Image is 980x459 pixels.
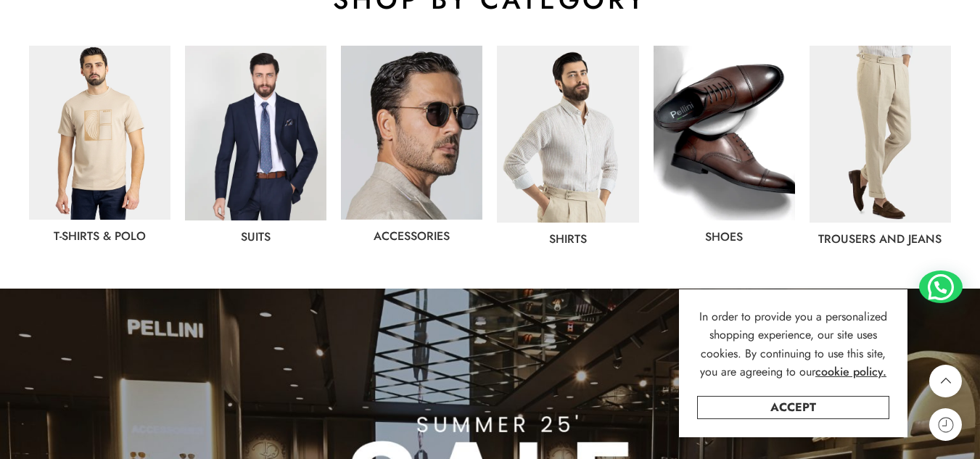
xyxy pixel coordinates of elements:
[241,228,271,245] a: Suits
[699,308,887,381] span: In order to provide you a personalized shopping experience, our site uses cookies. By continuing ...
[697,396,889,419] a: Accept
[815,363,886,381] a: cookie policy.
[549,231,587,247] a: Shirts
[818,231,942,247] a: Trousers and jeans
[705,228,743,245] a: shoes
[374,228,450,244] a: Accessories
[54,228,146,244] a: T-Shirts & Polo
